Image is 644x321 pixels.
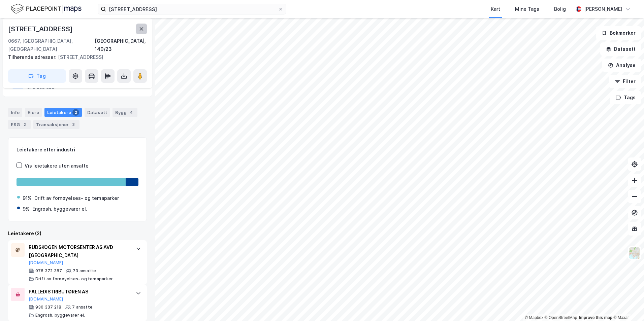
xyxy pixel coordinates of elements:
button: Datasett [600,42,641,56]
div: 3 [70,121,77,128]
img: Z [628,247,641,259]
div: RUDSKOGEN MOTORSENTER AS AVD [GEOGRAPHIC_DATA] [29,243,129,259]
div: Engrosh. byggevarer el. [35,313,85,318]
div: 9% [23,205,30,213]
button: Bokmerker [596,26,641,40]
div: Leietakere (2) [8,229,147,238]
input: Søk på adresse, matrikkel, gårdeiere, leietakere eller personer [106,4,278,14]
div: [STREET_ADDRESS] [8,24,74,34]
div: 2 [72,109,79,116]
div: Info [8,108,22,117]
div: Datasett [85,108,110,117]
div: 7 ansatte [72,305,93,310]
button: Tags [610,91,641,104]
a: OpenStreetMap [545,315,577,320]
div: 0667, [GEOGRAPHIC_DATA], [GEOGRAPHIC_DATA] [8,37,95,53]
iframe: Chat Widget [610,289,644,321]
div: 976 372 387 [35,268,62,274]
button: Filter [609,75,641,88]
a: Improve this map [579,315,612,320]
div: 91% [23,194,32,202]
div: [PERSON_NAME] [584,5,622,13]
span: Tilhørende adresser: [8,54,58,60]
a: Mapbox [525,315,543,320]
button: Tag [8,69,66,83]
button: [DOMAIN_NAME] [29,296,63,302]
div: 73 ansatte [73,268,96,274]
div: Transaksjoner [33,120,79,129]
button: [DOMAIN_NAME] [29,260,63,265]
div: 930 337 218 [35,305,61,310]
div: Engrosh. byggevarer el. [32,205,87,213]
div: Vis leietakere uten ansatte [25,162,89,170]
div: Kart [491,5,500,13]
div: Bygg [112,108,137,117]
div: [STREET_ADDRESS] [8,53,141,61]
div: Leietakere etter industri [17,146,138,154]
img: logo.f888ab2527a4732fd821a326f86c7f29.svg [11,3,82,15]
div: Drift av fornøyelses- og temaparker [34,194,119,202]
div: ESG [8,120,31,129]
div: 4 [128,109,135,116]
div: 2 [21,121,28,128]
div: Drift av fornøyelses- og temaparker [35,276,113,282]
div: Bolig [554,5,566,13]
div: PALLEDISTRIBUTØREN AS [29,288,129,296]
div: Eiere [25,108,42,117]
button: Analyse [602,59,641,72]
div: Mine Tags [515,5,539,13]
div: Leietakere [44,108,82,117]
div: [GEOGRAPHIC_DATA], 140/23 [95,37,147,53]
